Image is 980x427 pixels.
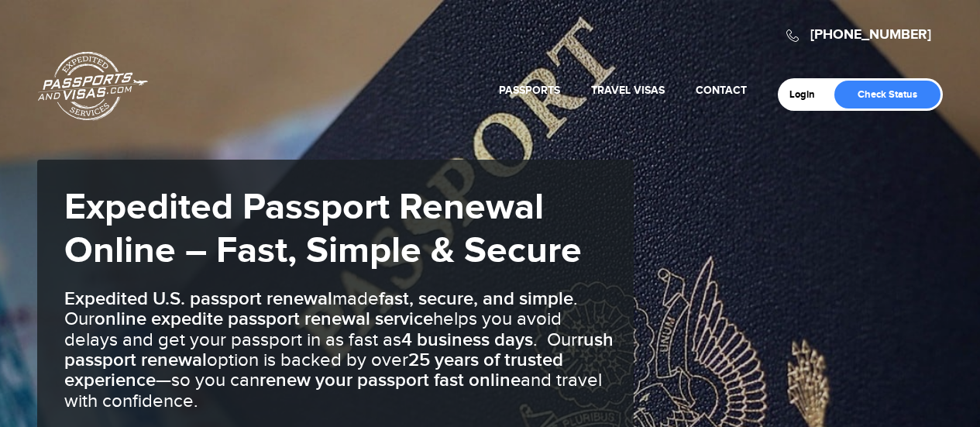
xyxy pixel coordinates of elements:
strong: Expedited Passport Renewal Online – Fast, Simple & Secure [64,185,582,274]
a: Contact [696,84,747,97]
a: Passports [499,84,560,97]
b: fast, secure, and simple [379,288,573,310]
a: Travel Visas [591,84,665,97]
h3: made . Our helps you avoid delays and get your passport in as fast as . Our option is backed by o... [64,289,614,412]
b: 4 business days [401,329,533,351]
b: 25 years of trusted experience [64,349,563,391]
b: online expedite passport renewal service [95,308,433,330]
a: [PHONE_NUMBER] [810,26,931,43]
b: rush passport renewal [64,329,614,371]
a: Passports & [DOMAIN_NAME] [38,51,148,121]
a: Login [789,88,826,101]
a: Check Status [834,81,940,108]
b: renew your passport fast online [260,369,521,391]
b: Expedited U.S. passport renewal [64,288,332,310]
